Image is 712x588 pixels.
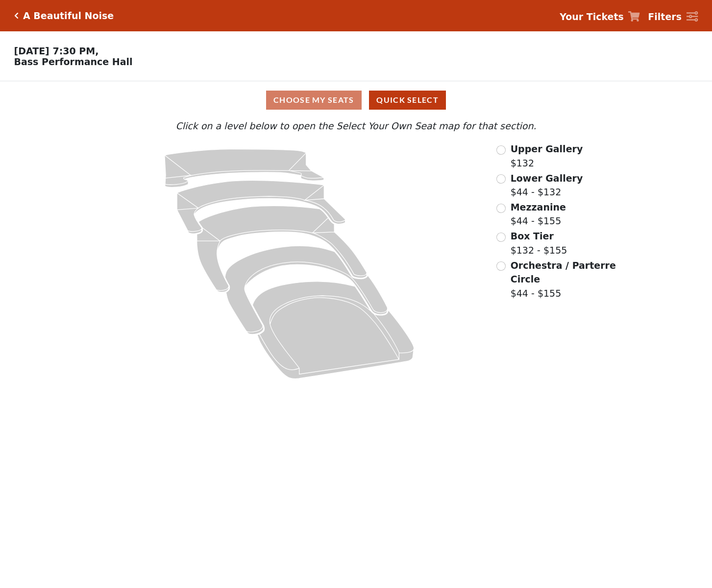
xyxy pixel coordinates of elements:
label: $132 [511,142,583,170]
h5: A Beautiful Noise [23,10,114,22]
span: Mezzanine [511,202,566,212]
button: Quick Select [369,91,446,110]
span: Lower Gallery [511,173,583,184]
span: Upper Gallery [511,143,583,154]
p: Click on a level below to open the Select Your Own Seat map for that section. [96,119,616,133]
a: Filters [648,10,698,24]
label: $44 - $155 [511,259,616,301]
strong: Filters [648,11,682,22]
label: $44 - $155 [511,200,566,228]
a: Click here to go back to filters [14,12,19,19]
path: Upper Gallery - Seats Available: 152 [165,149,324,188]
label: $44 - $132 [511,171,583,199]
label: $132 - $155 [511,229,567,257]
path: Orchestra / Parterre Circle - Seats Available: 26 [252,282,414,379]
strong: Your Tickets [560,11,624,22]
a: Your Tickets [560,10,640,24]
span: Box Tier [511,231,554,241]
span: Orchestra / Parterre Circle [511,260,616,285]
